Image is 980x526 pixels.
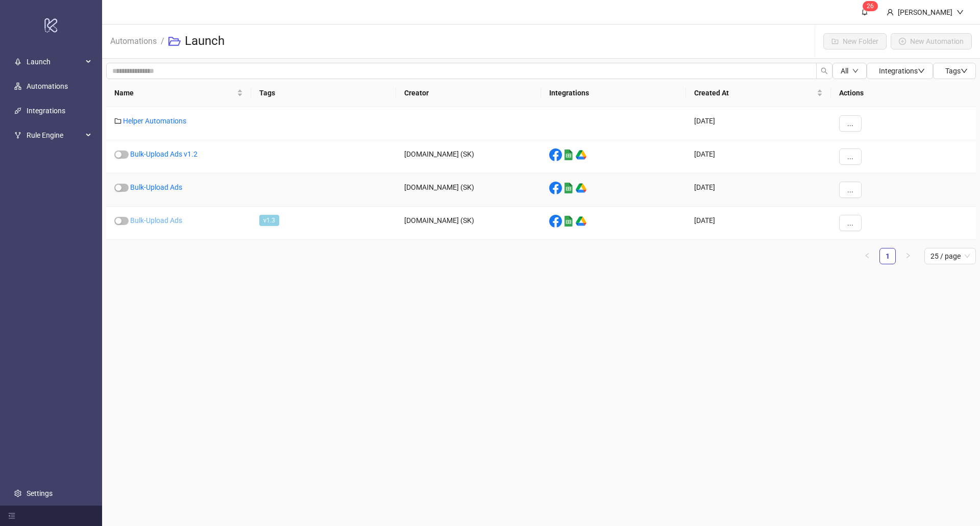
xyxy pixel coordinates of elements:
span: Tags [945,67,968,75]
span: rocket [14,58,21,65]
div: [DOMAIN_NAME] (SK) [396,207,541,240]
a: Automations [108,35,159,46]
div: [DATE] [686,207,831,240]
a: Integrations [27,107,65,115]
span: down [852,68,859,74]
span: ... [847,186,853,194]
a: Bulk-Upload Ads [130,183,182,191]
button: New Folder [823,33,887,49]
button: ... [839,182,862,198]
span: 2 [867,3,870,10]
div: [DOMAIN_NAME] (SK) [396,173,541,207]
span: bell [861,8,868,15]
button: New Automation [891,33,972,49]
a: Bulk-Upload Ads v1.2 [130,150,198,158]
a: 1 [880,248,895,264]
span: 25 / page [930,248,970,264]
span: 6 [870,3,874,10]
span: Created At [694,87,815,98]
button: ... [839,148,862,165]
span: down [961,67,968,74]
button: Integrationsdown [867,63,933,79]
span: Integrations [879,67,925,75]
span: menu-fold [8,512,15,519]
span: Name [114,87,235,98]
th: Actions [831,79,976,107]
span: folder-open [168,35,181,47]
div: [PERSON_NAME] [894,7,957,18]
span: user [887,9,894,16]
div: [DATE] [686,173,831,207]
div: [DATE] [686,140,831,173]
span: ... [847,119,853,128]
button: ... [839,115,862,132]
h3: Launch [185,33,225,49]
span: right [905,253,911,259]
span: Launch [27,52,83,72]
sup: 26 [863,1,878,11]
li: 1 [879,248,896,264]
span: search [821,67,828,74]
div: [DOMAIN_NAME] (SK) [396,140,541,173]
div: [DATE] [686,107,831,140]
span: All [841,67,848,75]
span: left [864,253,870,259]
span: ... [847,153,853,161]
span: folder [114,117,121,124]
button: ... [839,215,862,231]
button: Alldown [832,63,867,79]
th: Name [106,79,251,107]
button: left [859,248,875,264]
button: Tagsdown [933,63,976,79]
li: Next Page [900,248,916,264]
th: Creator [396,79,541,107]
li: / [161,25,164,58]
span: Rule Engine [27,125,83,145]
span: down [957,9,964,16]
a: Helper Automations [123,117,186,125]
button: right [900,248,916,264]
span: down [918,67,925,74]
th: Tags [251,79,396,107]
div: Page Size [924,248,976,264]
th: Integrations [541,79,686,107]
a: Settings [27,489,53,497]
span: v1.3 [259,215,279,226]
li: Previous Page [859,248,875,264]
a: Automations [27,82,68,90]
span: ... [847,219,853,227]
span: fork [14,132,21,139]
a: Bulk-Upload Ads [130,216,182,224]
th: Created At [686,79,831,107]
